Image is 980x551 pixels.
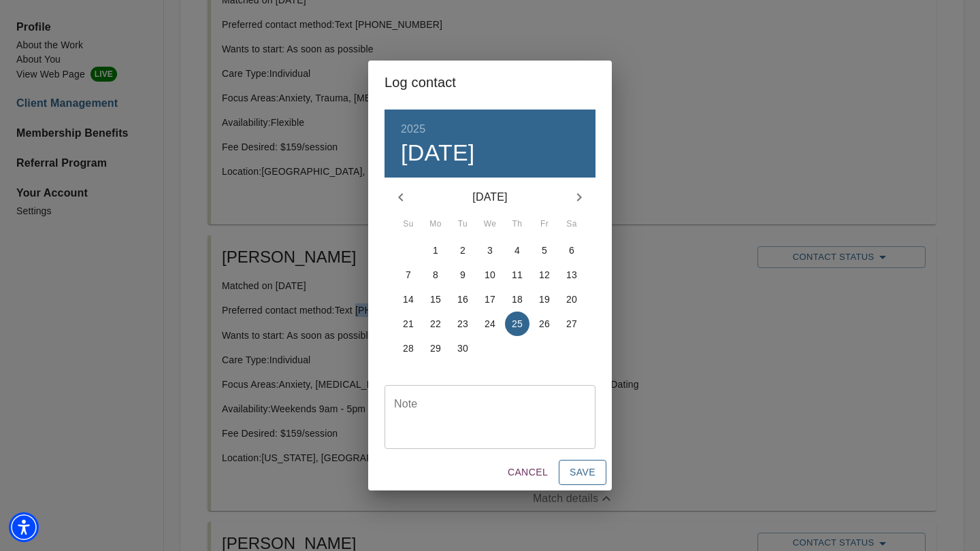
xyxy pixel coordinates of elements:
[559,218,584,231] span: Sa
[514,244,520,257] p: 4
[385,71,595,93] h2: Log contact
[451,287,475,312] button: 16
[508,464,548,481] span: Cancel
[532,218,557,231] span: Fr
[430,341,441,355] p: 29
[559,460,606,485] button: Save
[505,263,529,287] button: 11
[532,287,557,312] button: 19
[457,341,468,355] p: 30
[423,336,448,361] button: 29
[478,218,502,231] span: We
[532,312,557,336] button: 26
[512,317,523,331] p: 25
[532,263,557,287] button: 12
[423,312,448,336] button: 22
[539,317,550,331] p: 26
[478,287,502,312] button: 17
[559,312,584,336] button: 27
[417,189,563,205] p: [DATE]
[512,293,523,306] p: 18
[423,238,448,263] button: 1
[451,336,475,361] button: 30
[505,312,529,336] button: 25
[451,263,475,287] button: 9
[460,244,465,257] p: 2
[423,218,448,231] span: Mo
[478,263,502,287] button: 10
[478,238,502,263] button: 3
[423,263,448,287] button: 8
[451,218,475,231] span: Tu
[396,336,421,361] button: 28
[396,287,421,312] button: 14
[401,120,425,139] button: 2025
[396,263,421,287] button: 7
[566,317,577,331] p: 27
[406,268,411,282] p: 7
[485,293,495,306] p: 17
[433,244,438,257] p: 1
[485,268,495,282] p: 10
[478,312,502,336] button: 24
[559,263,584,287] button: 13
[539,268,550,282] p: 12
[430,317,441,331] p: 22
[457,293,468,306] p: 16
[566,268,577,282] p: 13
[532,238,557,263] button: 5
[451,312,475,336] button: 23
[423,287,448,312] button: 15
[502,460,553,485] button: Cancel
[451,238,475,263] button: 2
[569,244,574,257] p: 6
[512,268,523,282] p: 11
[505,218,529,231] span: Th
[505,287,529,312] button: 18
[559,238,584,263] button: 6
[396,218,421,231] span: Su
[403,293,414,306] p: 14
[485,317,495,331] p: 24
[559,287,584,312] button: 20
[396,312,421,336] button: 21
[403,317,414,331] p: 21
[9,512,39,542] div: Accessibility Menu
[457,317,468,331] p: 23
[430,293,441,306] p: 15
[433,268,438,282] p: 8
[487,244,493,257] p: 3
[542,244,547,257] p: 5
[539,293,550,306] p: 19
[460,268,465,282] p: 9
[403,341,414,355] p: 28
[570,464,595,481] span: Save
[401,139,475,167] button: [DATE]
[566,293,577,306] p: 20
[505,238,529,263] button: 4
